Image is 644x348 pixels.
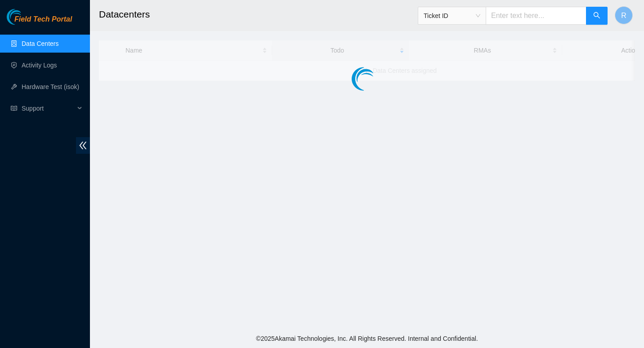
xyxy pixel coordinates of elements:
button: R [615,6,633,24]
a: Data Centers [22,40,58,47]
span: search [593,12,600,20]
span: R [621,10,626,21]
span: read [11,105,17,112]
span: double-left [76,137,90,154]
img: Akamai Technologies [7,9,45,25]
input: Enter text here... [486,7,586,25]
a: Akamai TechnologiesField Tech Portal [7,16,72,28]
span: Ticket ID [424,9,480,22]
button: search [586,7,608,25]
a: Hardware Test (isok) [22,83,79,90]
span: Field Tech Portal [14,15,72,24]
footer: © 2025 Akamai Technologies, Inc. All Rights Reserved. Internal and Confidential. [90,329,644,348]
a: Activity Logs [22,62,57,69]
span: Support [22,99,75,117]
